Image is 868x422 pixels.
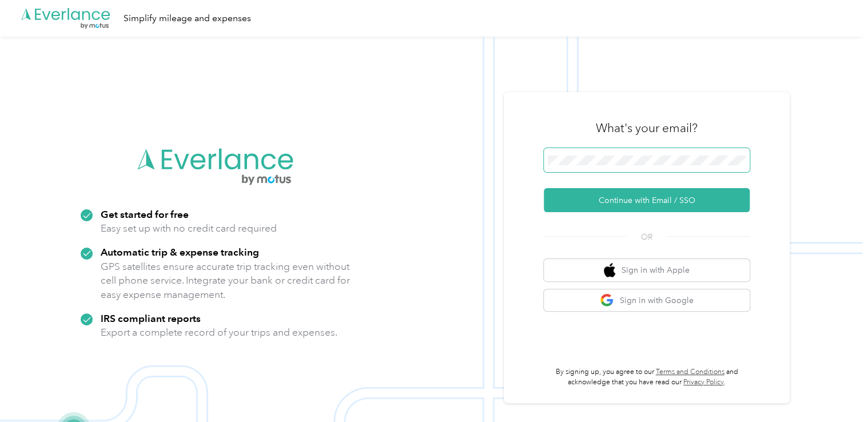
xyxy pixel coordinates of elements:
img: google logo [600,293,614,308]
strong: Get started for free [101,208,189,220]
p: By signing up, you agree to our and acknowledge that you have read our . [544,367,750,387]
div: Simplify mileage and expenses [124,11,251,26]
p: GPS satellites ensure accurate trip tracking even without cell phone service. Integrate your bank... [101,260,351,302]
img: apple logo [604,263,615,277]
button: apple logoSign in with Apple [544,259,750,281]
span: OR [627,231,667,243]
p: Export a complete record of your trips and expenses. [101,325,337,340]
button: google logoSign in with Google [544,289,750,312]
a: Terms and Conditions [656,368,724,376]
strong: IRS compliant reports [101,312,201,324]
h3: What's your email? [596,120,698,136]
button: Continue with Email / SSO [544,188,750,212]
strong: Automatic trip & expense tracking [101,246,259,258]
a: Privacy Policy [683,378,724,387]
p: Easy set up with no credit card required [101,221,277,236]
